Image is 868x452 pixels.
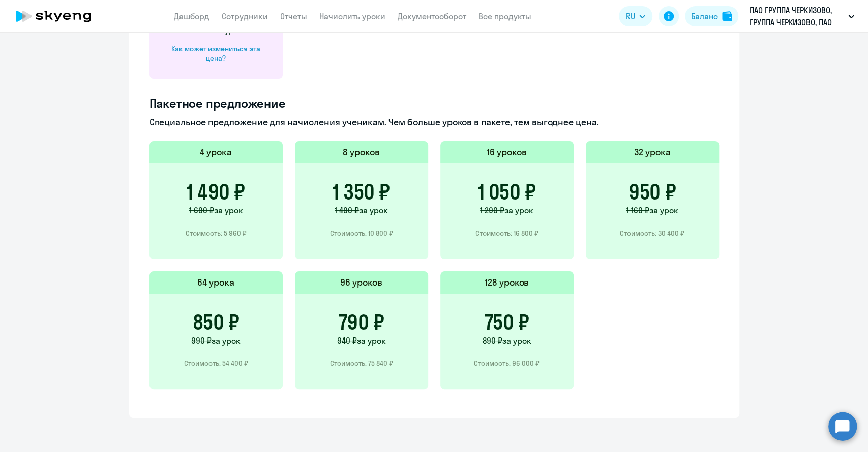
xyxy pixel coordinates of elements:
[187,180,245,204] h3: 1 490 ₽
[339,310,384,334] h3: 790 ₽
[722,11,732,21] img: balance
[189,205,214,215] span: 1 690 ₽
[485,276,529,289] h5: 128 уроков
[626,205,649,215] span: 1 160 ₽
[333,180,390,204] h3: 1 350 ₽
[280,11,307,21] a: Отчеты
[620,229,684,238] p: Стоимость: 30 400 ₽
[149,95,719,111] h4: Пакетное предложение
[744,4,859,29] button: ПАО ГРУППА ЧЕРКИЗОВО, ГРУППА ЧЕРКИЗОВО, ПАО
[634,146,671,159] h5: 32 урока
[398,11,466,21] a: Документооборот
[750,4,844,29] p: ПАО ГРУППА ЧЕРКИЗОВО, ГРУППА ЧЕРКИЗОВО, ПАО
[330,229,393,238] p: Стоимость: 10 800 ₽
[193,310,240,334] h3: 850 ₽
[357,335,386,346] span: за урок
[330,359,393,368] p: Стоимость: 75 840 ₽
[222,11,268,21] a: Сотрудники
[340,276,382,289] h5: 96 уроков
[343,146,380,159] h5: 8 уроков
[184,359,248,368] p: Стоимость: 54 400 ₽
[685,6,738,26] button: Балансbalance
[174,11,209,21] a: Дашборд
[649,205,678,215] span: за урок
[480,205,504,215] span: 1 290 ₽
[626,10,635,22] span: RU
[149,116,719,129] p: Специальное предложение для начисления ученикам. Чем больше уроков в пакете, тем выгоднее цена.
[214,205,243,215] span: за урок
[191,335,212,346] span: 990 ₽
[200,146,232,159] h5: 4 урока
[478,180,536,204] h3: 1 050 ₽
[197,276,234,289] h5: 64 урока
[628,180,676,204] h3: 950 ₽
[691,10,718,22] div: Баланс
[212,335,241,346] span: за урок
[504,205,533,215] span: за урок
[166,44,266,63] div: Как может измениться эта цена?
[619,6,652,26] button: RU
[186,229,247,238] p: Стоимость: 5 960 ₽
[359,205,388,215] span: за урок
[337,335,357,346] span: 940 ₽
[478,11,531,21] a: Все продукты
[335,205,359,215] span: 1 490 ₽
[485,310,529,334] h3: 750 ₽
[487,146,527,159] h5: 16 уроков
[474,359,540,368] p: Стоимость: 96 000 ₽
[475,229,538,238] p: Стоимость: 16 800 ₽
[502,335,531,346] span: за урок
[483,335,502,346] span: 890 ₽
[319,11,385,21] a: Начислить уроки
